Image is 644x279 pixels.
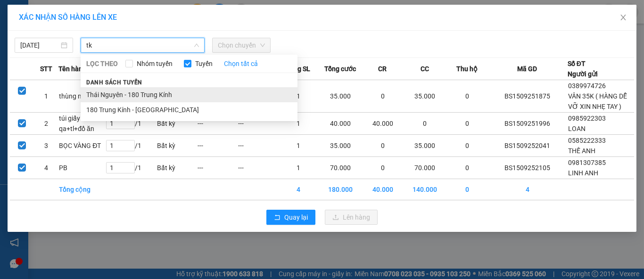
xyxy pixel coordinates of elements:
[447,179,487,200] td: 0
[447,135,487,157] td: 0
[363,157,403,179] td: 0
[319,157,363,179] td: 70.000
[218,38,265,52] span: Chọn chuyến
[378,64,387,74] span: CR
[487,157,568,179] td: BS1509252105
[568,115,606,122] span: 0985922303
[81,78,148,87] span: Danh sách tuyến
[81,87,297,102] li: Thái Nguyên - 180 Trung Kính
[238,135,278,157] td: ---
[619,14,627,21] span: close
[403,157,447,179] td: 70.000
[325,210,378,225] button: uploadLên hàng
[568,147,595,155] span: THẾ ANH
[487,179,568,200] td: 4
[487,135,568,157] td: BS1509252041
[157,113,197,135] td: Bất kỳ
[284,212,308,222] span: Quay lại
[286,64,310,74] span: Tổng SL
[487,113,568,135] td: BS1509251996
[324,64,356,74] span: Tổng cước
[34,113,59,135] td: 2
[133,58,176,69] span: Nhóm tuyến
[157,135,197,157] td: Bất kỳ
[363,179,403,200] td: 40.000
[194,42,199,48] span: down
[319,113,363,135] td: 40.000
[197,157,238,179] td: ---
[319,179,363,200] td: 180.000
[456,64,478,74] span: Thu hộ
[278,80,319,113] td: 1
[81,102,297,117] li: 180 Trung Kính - [GEOGRAPHIC_DATA]
[610,5,636,31] button: Close
[106,113,157,135] td: / 1
[224,58,258,69] a: Chọn tất cả
[363,135,403,157] td: 0
[58,80,105,113] td: thùng mp
[319,80,363,113] td: 35.000
[266,210,315,225] button: rollbackQuay lại
[568,125,586,132] span: LOAN
[517,64,537,74] span: Mã GD
[568,92,627,110] span: VÂN 35K ( HÀNG DỄ VỠ XIN NHẸ TAY )
[403,179,447,200] td: 140.000
[363,113,403,135] td: 40.000
[278,113,319,135] td: 1
[58,135,105,157] td: BỌC VÀNG ĐT
[58,113,105,135] td: túi giấy qa+tl+đồ ăn
[40,64,52,74] span: STT
[106,135,157,157] td: / 1
[34,135,59,157] td: 3
[34,80,59,113] td: 1
[568,58,598,79] div: Số ĐT Người gửi
[191,58,216,69] span: Tuyến
[447,113,487,135] td: 0
[568,169,598,177] span: LINH ANH
[157,157,197,179] td: Bất kỳ
[34,157,59,179] td: 4
[274,214,281,222] span: rollback
[421,64,429,74] span: CC
[106,157,157,179] td: / 1
[568,82,606,90] span: 0389974726
[568,137,606,144] span: 0585222333
[403,80,447,113] td: 35.000
[20,40,59,50] input: 15/09/2025
[238,157,278,179] td: ---
[487,80,568,113] td: BS1509251875
[447,80,487,113] td: 0
[447,157,487,179] td: 0
[363,80,403,113] td: 0
[197,113,238,135] td: ---
[19,13,117,22] span: XÁC NHẬN SỐ HÀNG LÊN XE
[403,113,447,135] td: 0
[319,135,363,157] td: 35.000
[86,58,118,69] span: LỌC THEO
[197,135,238,157] td: ---
[278,179,319,200] td: 4
[58,157,105,179] td: PB
[278,157,319,179] td: 1
[568,159,606,166] span: 0981307385
[238,113,278,135] td: ---
[403,135,447,157] td: 35.000
[58,64,86,74] span: Tên hàng
[58,179,105,200] td: Tổng cộng
[278,135,319,157] td: 1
